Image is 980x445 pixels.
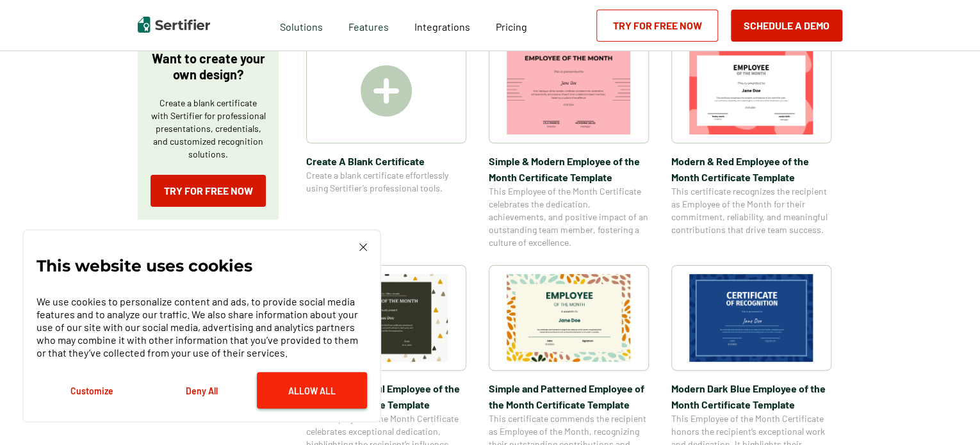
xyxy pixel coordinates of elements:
a: Modern & Red Employee of the Month Certificate TemplateModern & Red Employee of the Month Certifi... [671,38,831,249]
img: Create A Blank Certificate [361,65,412,117]
span: Solutions [280,17,323,33]
a: Try for Free Now [596,10,718,42]
span: Pricing [496,20,527,33]
img: Simple and Patterned Employee of the Month Certificate Template [507,274,631,362]
span: Create A Blank Certificate [306,153,466,169]
span: Simple and Patterned Employee of the Month Certificate Template [489,380,649,412]
span: Integrations [414,20,470,33]
span: This certificate recognizes the recipient as Employee of the Month for their commitment, reliabil... [671,185,831,236]
p: Want to create your own design? [151,51,266,83]
img: Simple & Modern Employee of the Month Certificate Template [507,47,631,134]
span: Features [348,17,389,33]
a: Integrations [414,17,470,33]
img: Modern & Red Employee of the Month Certificate Template [689,47,813,134]
a: Pricing [496,17,527,33]
span: Create a blank certificate effortlessly using Sertifier’s professional tools. [306,169,466,195]
button: Deny All [147,372,257,409]
img: Simple & Colorful Employee of the Month Certificate Template [324,274,448,362]
p: This website uses cookies [37,259,252,272]
span: Modern Dark Blue Employee of the Month Certificate Template [671,380,831,412]
span: Simple & Colorful Employee of the Month Certificate Template [306,380,466,412]
button: Schedule a Demo [731,10,842,42]
span: Modern & Red Employee of the Month Certificate Template [671,153,831,185]
img: Modern Dark Blue Employee of the Month Certificate Template [689,274,813,362]
a: Simple & Modern Employee of the Month Certificate TemplateSimple & Modern Employee of the Month C... [489,38,649,249]
iframe: Chat Widget [916,384,980,445]
button: Customize [37,372,147,409]
span: Simple & Modern Employee of the Month Certificate Template [489,153,649,185]
span: This Employee of the Month Certificate celebrates the dedication, achievements, and positive impa... [489,185,649,249]
p: We use cookies to personalize content and ads, to provide social media features and to analyze ou... [37,295,367,359]
img: Sertifier | Digital Credentialing Platform [138,17,210,33]
img: Cookie Popup Close [359,243,367,251]
button: Allow All [257,372,367,409]
p: Create a blank certificate with Sertifier for professional presentations, credentials, and custom... [151,97,266,161]
a: Try for Free Now [151,175,266,207]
